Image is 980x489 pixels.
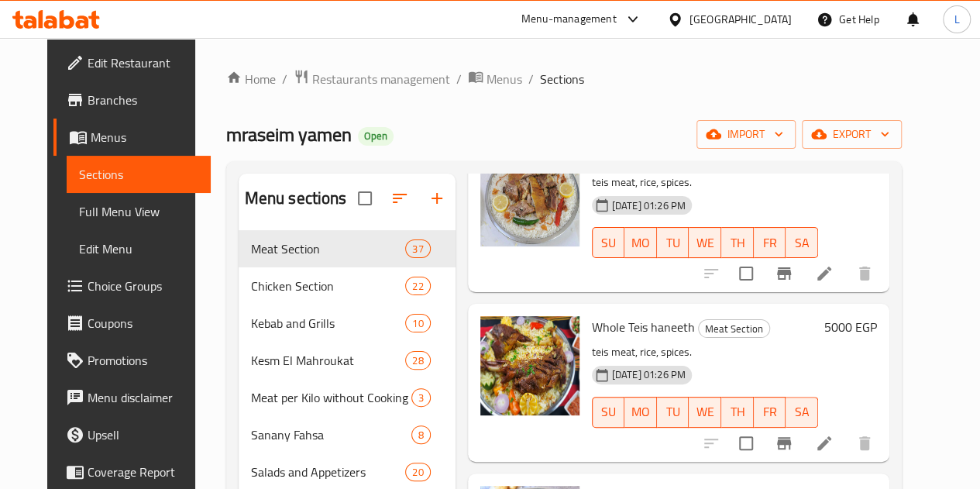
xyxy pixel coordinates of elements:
div: Sanany Fahsa8 [239,416,456,453]
span: import [709,125,783,144]
span: WE [695,232,715,254]
span: Sanany Fahsa [251,425,411,444]
span: Select all sections [349,182,381,215]
span: TU [663,401,683,423]
button: SU [592,227,625,258]
span: SU [599,401,619,423]
span: WE [695,401,715,423]
span: 3 [412,391,430,405]
span: Sections [79,165,198,184]
button: SA [786,227,818,258]
span: Kebab and Grills [251,314,406,332]
span: Edit Restaurant [88,53,198,72]
div: items [405,277,430,295]
div: Meat Section [251,239,406,258]
button: SA [786,397,818,428]
div: Meat Section [698,319,770,338]
button: FR [754,397,786,428]
img: Half Teis haneeth [480,147,579,246]
span: Meat per Kilo without Cooking [251,388,411,407]
span: Restaurants management [312,70,450,88]
span: Menus [91,128,198,146]
span: Edit Menu [79,239,198,258]
div: Meat Section37 [239,230,456,267]
a: Promotions [53,342,211,379]
div: items [405,463,430,481]
span: MO [631,401,651,423]
div: items [405,314,430,332]
span: 10 [406,316,429,331]
button: export [802,120,902,149]
span: FR [760,401,780,423]
button: delete [846,425,883,462]
button: Add section [418,180,456,217]
span: L [954,11,959,28]
span: Whole Teis haneeth [592,315,695,339]
nav: breadcrumb [226,69,902,89]
li: / [282,70,287,88]
span: Kesm El Mahroukat [251,351,406,370]
span: mraseim yamen [226,117,352,152]
span: Sections [540,70,584,88]
button: TU [657,397,689,428]
button: Branch-specific-item [765,255,803,292]
span: Choice Groups [88,277,198,295]
a: Menus [53,119,211,156]
span: Coupons [88,314,198,332]
li: / [456,70,462,88]
div: items [405,351,430,370]
div: items [411,425,431,444]
span: SA [792,232,812,254]
span: 8 [412,428,430,443]
h2: Menu sections [245,187,347,210]
span: Select to update [730,427,762,460]
div: Kesm El Mahroukat28 [239,342,456,379]
a: Home [226,70,276,88]
div: items [411,388,431,407]
a: Edit menu item [815,264,834,283]
a: Upsell [53,416,211,453]
a: Full Menu View [67,193,211,230]
button: MO [624,227,657,258]
span: export [814,125,889,144]
a: Coupons [53,305,211,342]
a: Edit menu item [815,434,834,453]
span: Salads and Appetizers [251,463,406,481]
span: FR [760,232,780,254]
img: Whole Teis haneeth [480,316,579,415]
div: Open [358,127,394,146]
div: Chicken Section [251,277,406,295]
button: SU [592,397,625,428]
span: TH [727,232,748,254]
button: delete [846,255,883,292]
span: TH [727,401,748,423]
button: TH [721,397,754,428]
span: Select to update [730,257,762,290]
div: Kebab and Grills10 [239,305,456,342]
button: TH [721,227,754,258]
div: Chicken Section22 [239,267,456,305]
span: Full Menu View [79,202,198,221]
span: Open [358,129,394,143]
a: Branches [53,81,211,119]
button: WE [689,227,721,258]
span: Menus [487,70,522,88]
div: Menu-management [521,10,617,29]
a: Edit Menu [67,230,211,267]
span: Branches [88,91,198,109]
span: 37 [406,242,429,257]
span: [DATE] 01:26 PM [606,367,692,382]
span: 28 [406,353,429,368]
a: Sections [67,156,211,193]
span: Menu disclaimer [88,388,198,407]
a: Menu disclaimer [53,379,211,416]
span: MO [631,232,651,254]
span: [DATE] 01:26 PM [606,198,692,213]
button: import [696,120,796,149]
span: Sort sections [381,180,418,217]
span: TU [663,232,683,254]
